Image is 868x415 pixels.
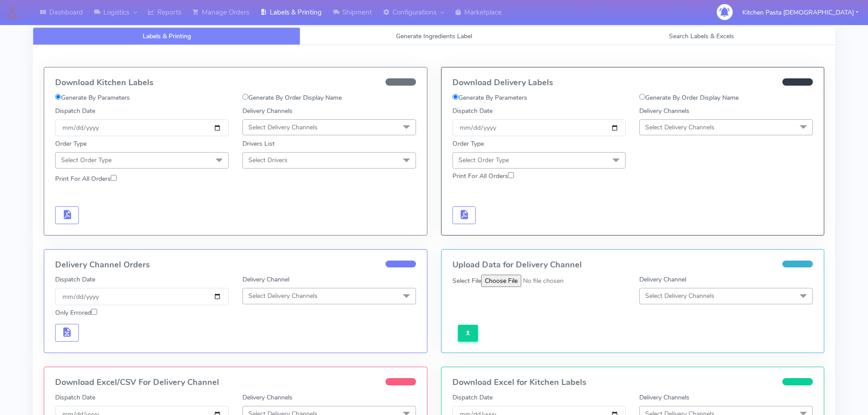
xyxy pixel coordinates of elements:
input: Only Errored [91,309,97,315]
h4: Download Excel for Kitchen Labels [452,378,813,387]
span: Search Labels & Excels [669,32,734,41]
label: Print For All Orders [55,174,117,184]
label: Dispatch Date [55,106,95,116]
h4: Download Kitchen Labels [55,78,416,87]
label: Print For All Orders [452,171,514,181]
input: Print For All Orders [111,175,117,181]
span: Select Delivery Channels [248,123,318,132]
label: Order Type [452,139,484,149]
span: Labels & Printing [143,32,191,41]
label: Generate By Parameters [452,93,527,102]
label: Order Type [55,139,87,149]
label: Delivery Channels [242,393,293,402]
h4: Delivery Channel Orders [55,261,416,270]
button: Kitchen Pasta [DEMOGRAPHIC_DATA] [735,3,865,22]
label: Delivery Channels [639,106,689,116]
h4: Download Delivery Labels [452,78,813,87]
span: Generate Ingredients Label [396,32,472,41]
input: Generate By Parameters [452,94,458,100]
span: Select Delivery Channels [645,123,714,132]
label: Delivery Channel [639,275,686,284]
label: Only Errored [55,308,97,318]
label: Delivery Channels [242,106,293,116]
h4: Download Excel/CSV For Delivery Channel [55,378,416,387]
span: Select Delivery Channels [645,292,714,300]
input: Generate By Parameters [55,94,61,100]
label: Dispatch Date [452,393,493,402]
label: Generate By Order Display Name [242,93,342,102]
label: Generate By Parameters [55,93,130,102]
label: Dispatch Date [452,106,493,116]
span: Select Delivery Channels [248,292,318,300]
label: Drivers List [242,139,275,149]
span: Select Order Type [61,156,112,164]
input: Print For All Orders [508,172,514,178]
input: Generate By Order Display Name [242,94,248,100]
label: Delivery Channel [242,275,289,284]
span: Select Order Type [458,156,509,164]
label: Dispatch Date [55,393,95,402]
h4: Upload Data for Delivery Channel [452,261,813,270]
label: Generate By Order Display Name [639,93,739,102]
label: Select File [452,276,481,286]
input: Generate By Order Display Name [639,94,645,100]
span: Select Drivers [248,156,288,164]
ul: Tabs [33,27,835,45]
label: Delivery Channels [639,393,689,402]
label: Dispatch Date [55,275,95,284]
